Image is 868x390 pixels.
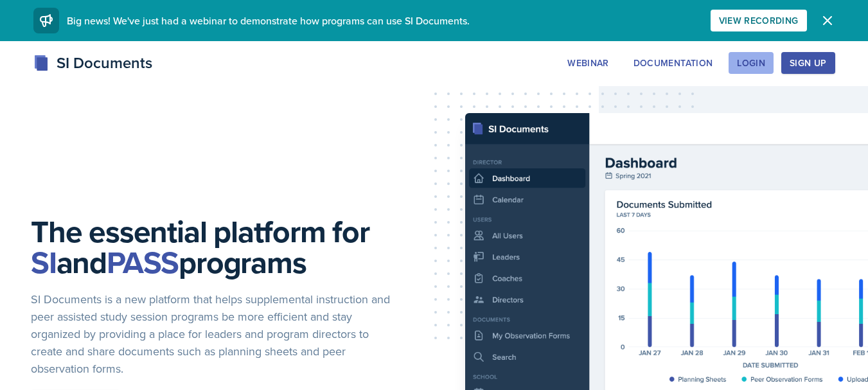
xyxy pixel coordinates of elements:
[559,52,617,74] button: Webinar
[790,58,826,68] div: Sign Up
[781,52,835,74] button: Sign Up
[33,51,152,75] div: SI Documents
[67,13,470,28] span: Big news! We've just had a webinar to demonstrate how programs can use SI Documents.
[719,15,799,26] div: View Recording
[729,52,774,74] button: Login
[633,58,713,68] div: Documentation
[737,58,765,68] div: Login
[567,58,608,68] div: Webinar
[711,10,807,31] button: View Recording
[625,52,722,74] button: Documentation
